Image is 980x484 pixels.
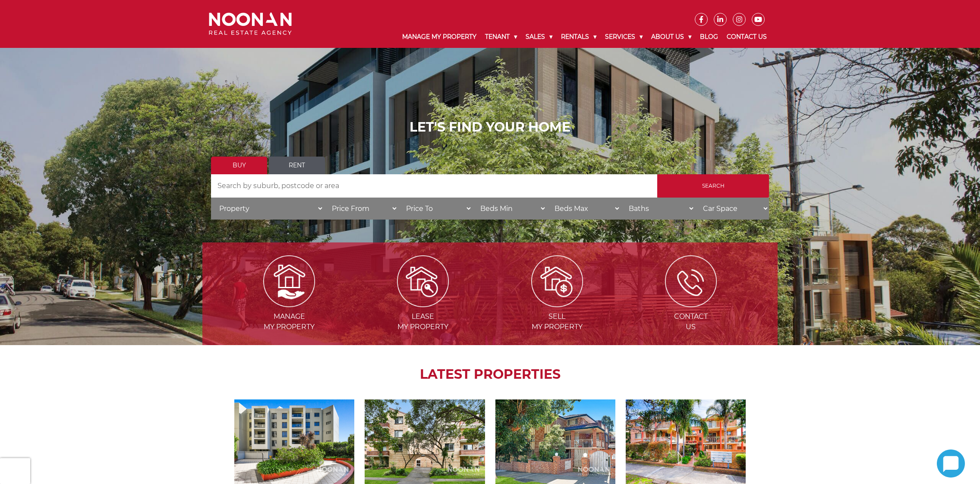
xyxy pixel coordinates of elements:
input: Search by suburb, postcode or area [211,174,657,198]
a: About Us [647,26,696,48]
a: Sell my property Sellmy Property [491,277,623,331]
img: ICONS [665,255,717,307]
a: Contact Us [722,26,771,48]
a: Rent [269,157,325,174]
span: Manage my Property [223,311,355,332]
a: Buy [211,157,267,174]
a: Lease my property Leasemy Property [357,277,489,331]
span: Sell my Property [491,311,623,332]
img: Lease my property [397,255,449,307]
input: Search [657,174,769,198]
a: Sales [521,26,557,48]
a: Rentals [557,26,601,48]
img: Sell my property [531,255,583,307]
img: Manage my Property [263,255,315,307]
a: Services [601,26,647,48]
h1: LET'S FIND YOUR HOME [211,119,769,135]
a: ICONS ContactUs [625,277,757,331]
a: Blog [696,26,722,48]
span: Lease my Property [357,311,489,332]
span: Contact Us [625,311,757,332]
img: Noonan Real Estate Agency [209,13,292,35]
a: Manage my Property Managemy Property [223,277,355,331]
a: Tenant [481,26,521,48]
h2: LATEST PROPERTIES [224,367,756,382]
a: Manage My Property [398,26,481,48]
